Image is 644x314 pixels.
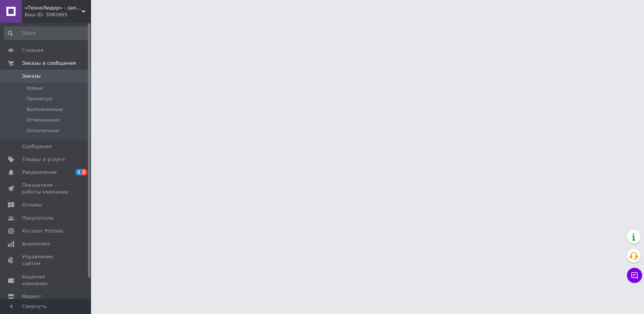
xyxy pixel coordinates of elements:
span: Отмененные [27,117,60,123]
span: Маркет [22,293,41,300]
input: Поиск [4,27,89,40]
div: Ваш ID: 3082665 [25,11,91,18]
span: Отзывы [22,202,42,208]
span: Новые [27,85,43,92]
span: Главная [22,47,43,54]
span: Кошелек компании [22,273,70,287]
span: Заказы [22,73,41,80]
span: Аналитика [22,241,50,247]
span: Сообщения [22,143,52,150]
span: Товары и услуги [22,156,65,163]
span: Принятые [27,95,53,102]
span: Оплаченные [27,127,59,134]
span: Показатели работы компании [22,182,70,195]
button: Чат с покупателем [627,268,642,283]
span: 1 [81,169,87,175]
span: Заказы и сообщения [22,60,76,67]
span: «ТехноЛидер» - запчасти для сельскохозяйственной техники [25,5,82,11]
span: Управление сайтом [22,253,70,267]
span: Каталог ProSale [22,228,63,234]
span: Выполненные [27,106,63,113]
span: Покупатели [22,215,53,222]
span: Уведомления [22,169,57,176]
span: 2 [75,169,82,175]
